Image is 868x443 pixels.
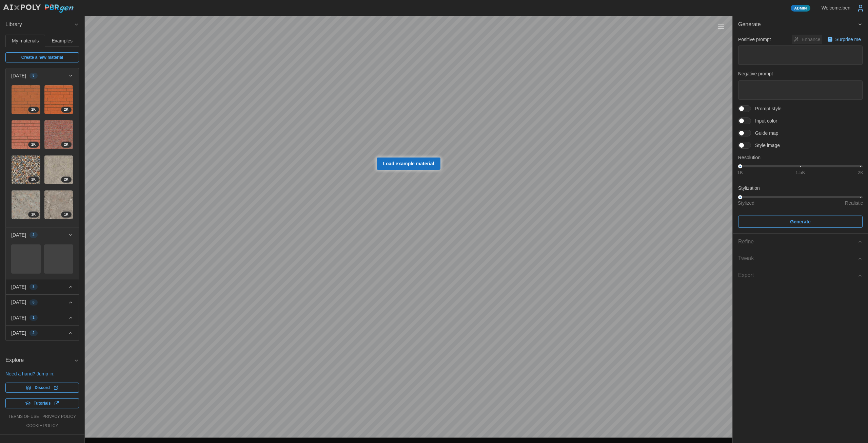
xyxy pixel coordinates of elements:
[5,16,74,33] span: Library
[35,383,50,392] span: Discord
[733,250,868,267] button: Tweak
[5,352,74,369] span: Explore
[794,5,807,11] span: Admin
[751,105,782,112] span: Prompt style
[826,35,863,44] button: Surprise me
[738,16,857,33] span: Generate
[12,38,39,43] span: My materials
[12,190,40,219] img: atUsAvqrfrvbK7dszHxB
[792,35,822,44] button: Enhance
[5,52,79,62] a: Create a new material
[738,70,863,77] p: Negative prompt
[790,216,811,227] span: Generate
[31,177,36,182] span: 2 K
[44,155,74,185] a: yu9Lh80SJb8YnRlFJa9t2K
[33,315,35,320] span: 1
[44,155,73,184] img: yu9Lh80SJb8YnRlFJa9t
[733,267,868,284] button: Export
[12,85,40,114] img: sKfrDCF8Zdz3wdQ1TwPa
[383,158,434,169] span: Load example material
[802,36,822,43] p: Enhance
[8,414,39,420] a: terms of use
[6,295,79,310] button: [DATE]8
[11,85,41,114] a: sKfrDCF8Zdz3wdQ1TwPa2K
[11,330,26,336] p: [DATE]
[733,16,868,33] button: Generate
[31,107,36,112] span: 2 K
[5,370,79,377] p: Need a hand? Jump in:
[738,238,857,246] div: Refine
[11,314,26,321] p: [DATE]
[34,399,51,408] span: Tutorials
[5,383,79,393] a: Discord
[44,85,74,114] a: QMrB2KhN9NqQ0XPIIHrU2K
[11,299,26,306] p: [DATE]
[31,212,36,217] span: 1 K
[11,72,26,79] p: [DATE]
[44,120,73,149] img: 8v33SPSNeCNSrOwj3MRc
[822,4,850,11] p: Welcome, ben
[738,36,771,43] p: Positive prompt
[716,21,726,31] button: Toggle viewport controls
[11,120,41,149] a: o9hTqfdiaq8kUnPKTfxb2K
[738,250,857,267] span: Tweak
[64,107,68,112] span: 2 K
[11,155,41,185] a: JR9ngvWYuo8e7HxrtyAs2K
[6,279,79,294] button: [DATE]8
[835,36,862,43] p: Surprise me
[11,283,26,290] p: [DATE]
[33,284,35,290] span: 8
[44,120,74,149] a: 8v33SPSNeCNSrOwj3MRc2K
[6,326,79,340] button: [DATE]2
[6,83,79,227] div: [DATE]8
[3,4,74,13] img: AIxPoly PBRgen
[12,120,40,149] img: o9hTqfdiaq8kUnPKTfxb
[733,234,868,250] button: Refine
[33,330,35,336] span: 2
[33,232,35,238] span: 2
[31,142,36,147] span: 2 K
[33,300,35,305] span: 8
[751,130,778,136] span: Guide map
[6,243,79,279] div: [DATE]2
[733,33,868,233] div: Generate
[11,232,26,238] p: [DATE]
[6,227,79,242] button: [DATE]2
[738,267,857,284] span: Export
[751,142,780,149] span: Style image
[64,177,68,182] span: 2 K
[738,216,863,228] button: Generate
[64,212,68,217] span: 1 K
[751,117,777,124] span: Input color
[377,158,441,170] a: Load example material
[11,190,41,220] a: atUsAvqrfrvbK7dszHxB1K
[52,38,73,43] span: Examples
[44,190,74,220] a: IkEawyA42dFjN5p4DTcq1K
[738,185,863,191] p: Stylization
[738,154,863,161] p: Resolution
[12,155,40,184] img: JR9ngvWYuo8e7HxrtyAs
[44,190,73,219] img: IkEawyA42dFjN5p4DTcq
[26,423,58,429] a: cookie policy
[5,398,79,408] a: Tutorials
[44,85,73,114] img: QMrB2KhN9NqQ0XPIIHrU
[42,414,76,420] a: privacy policy
[6,310,79,325] button: [DATE]1
[33,73,35,78] span: 8
[21,53,63,62] span: Create a new material
[64,142,68,147] span: 2 K
[6,68,79,83] button: [DATE]8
